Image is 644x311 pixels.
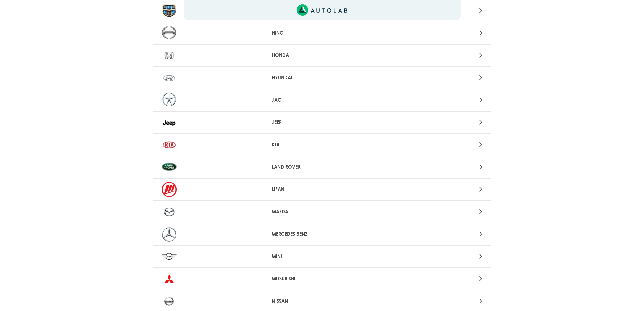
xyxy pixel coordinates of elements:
img: MITSUBISHI [162,271,177,286]
img: HINO [162,26,177,41]
img: LAND ROVER [162,160,177,175]
img: LIFAN [162,182,177,197]
p: JAC [272,96,372,104]
img: GEELY [162,3,177,18]
img: JAC [162,93,177,108]
p: HONDA [272,52,372,59]
p: MAZDA [272,208,372,215]
img: MINI [162,249,177,264]
p: LIFAN [272,186,372,193]
img: MERCEDES BENZ [162,227,177,242]
p: MINI [272,253,372,260]
p: MITSUBISHI [272,275,372,282]
p: LAND ROVER [272,163,372,171]
img: NISSAN [162,294,177,309]
img: MAZDA [162,204,177,219]
img: KIA [162,137,177,152]
a: Link al sitio de autolab [297,6,347,13]
img: HYUNDAI [162,70,177,85]
img: JEEP [162,115,177,130]
img: HONDA [162,48,177,63]
p: HYUNDAI [272,74,372,81]
p: HINO [272,29,372,37]
p: JEEP [272,119,372,126]
p: KIA [272,141,372,148]
p: NISSAN [272,297,372,305]
p: MERCEDES BENZ [272,230,372,238]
